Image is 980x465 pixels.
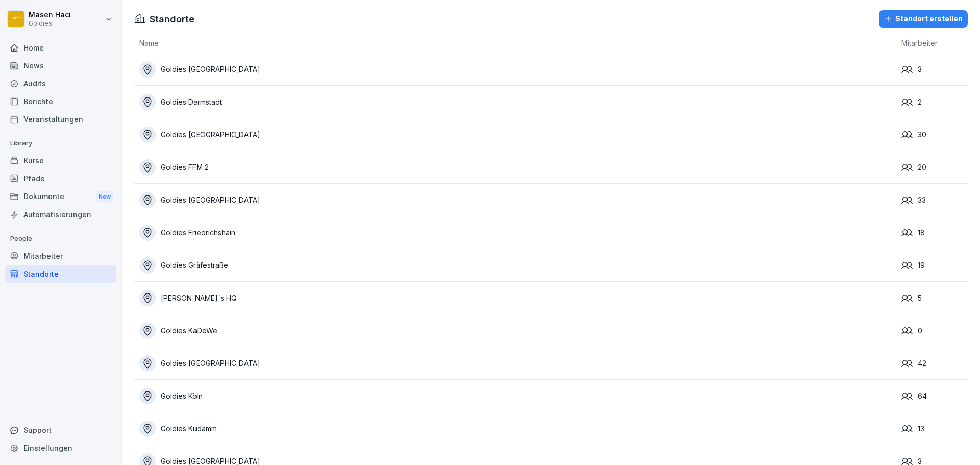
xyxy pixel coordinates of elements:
div: 42 [901,358,968,369]
a: Goldies [GEOGRAPHIC_DATA] [139,61,896,78]
a: Berichte [5,92,116,110]
a: Goldies Darmstadt [139,94,896,110]
div: 5 [901,292,968,304]
div: Standort erstellen [884,13,963,25]
a: Mitarbeiter [5,247,116,265]
a: Home [5,39,116,57]
div: 33 [901,194,968,206]
div: 3 [901,64,968,75]
p: Goldies [29,20,71,27]
a: Goldies Gräfestraße [139,257,896,274]
a: Kurse [5,152,116,169]
div: 64 [901,390,968,402]
a: Einstellungen [5,439,116,457]
div: 20 [901,162,968,173]
a: DokumenteNew [5,187,116,206]
a: Automatisierungen [5,206,116,224]
a: Goldies KaDeWe [139,323,896,339]
p: Library [5,135,116,152]
button: Standort erstellen [879,10,968,28]
a: Goldies [GEOGRAPHIC_DATA] [139,127,896,143]
a: News [5,57,116,75]
th: Name [134,34,896,53]
div: 0 [901,325,968,336]
div: 30 [901,129,968,140]
h1: Standorte [150,12,194,26]
p: Masen Haci [29,11,71,19]
a: Veranstaltungen [5,110,116,128]
th: Mitarbeiter [896,34,968,53]
a: Goldies [GEOGRAPHIC_DATA] [139,355,896,372]
a: Pfade [5,169,116,187]
div: 13 [901,423,968,434]
div: 18 [901,227,968,238]
div: 2 [901,96,968,108]
a: [PERSON_NAME]´s HQ [139,290,896,306]
a: Goldies [GEOGRAPHIC_DATA] [139,192,896,208]
a: Goldies Kudamm [139,421,896,437]
div: 19 [901,260,968,271]
a: Goldies Friedrichshain [139,225,896,241]
a: Standorte [5,265,116,283]
div: Dokumente [5,187,116,206]
p: People [5,231,116,247]
a: Goldies FFM 2 [139,159,896,176]
div: New [96,191,113,203]
a: Goldies Köln [139,388,896,404]
div: Support [5,421,116,439]
a: Audits [5,75,116,92]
